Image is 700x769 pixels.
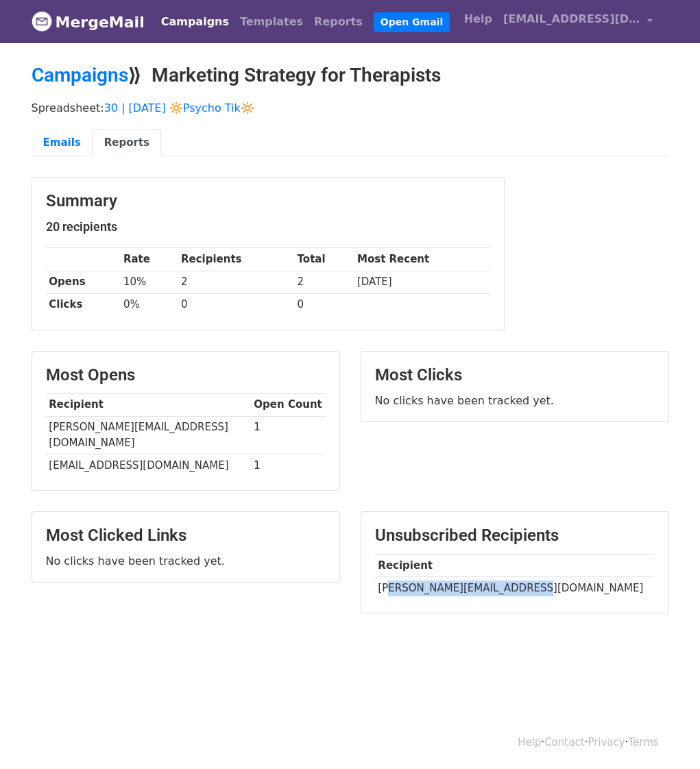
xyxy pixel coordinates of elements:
td: [PERSON_NAME][EMAIL_ADDRESS][DOMAIN_NAME] [46,416,251,454]
a: Templates [234,8,309,36]
h5: 20 recipients [46,219,490,234]
p: Spreadsheet: [32,101,669,115]
th: Open Count [251,393,326,416]
span: [EMAIL_ADDRESS][DOMAIN_NAME] [503,11,640,27]
p: No clicks have been tracked yet. [375,393,655,408]
a: 30 | [DATE] 🔆Psycho Tik🔆 [104,101,254,114]
a: Help [518,736,541,748]
th: Clicks [46,293,121,316]
td: 0% [120,293,178,316]
th: Recipient [46,393,251,416]
td: 2 [178,271,294,293]
td: 0 [294,293,354,316]
th: Recipients [178,248,294,271]
h3: Most Clicks [375,365,655,385]
h3: Most Clicked Links [46,526,326,546]
td: 10% [120,271,178,293]
h3: Unsubscribed Recipients [375,526,655,546]
a: Privacy [588,736,625,748]
td: [EMAIL_ADDRESS][DOMAIN_NAME] [46,454,251,477]
a: [EMAIL_ADDRESS][DOMAIN_NAME] [498,5,658,38]
th: Total [294,248,354,271]
a: Help [459,5,498,33]
td: 0 [178,293,294,316]
h2: ⟫ Marketing Strategy for Therapists [32,64,669,87]
td: 2 [294,271,354,293]
a: Campaigns [32,64,128,86]
a: MergeMail [32,8,145,36]
img: MergeMail logo [32,11,52,32]
td: [DATE] [354,271,490,293]
a: Terms [628,736,658,748]
h3: Summary [46,191,490,211]
th: Opens [46,271,121,293]
td: 1 [251,454,326,477]
iframe: Chat Widget [631,703,700,769]
td: [PERSON_NAME][EMAIL_ADDRESS][DOMAIN_NAME] [375,577,655,600]
td: 1 [251,416,326,454]
a: Campaigns [156,8,234,36]
p: No clicks have been tracked yet. [46,554,326,568]
th: Recipient [375,554,655,577]
h3: Most Opens [46,365,326,385]
a: Contact [544,736,584,748]
th: Rate [120,248,178,271]
a: Open Gmail [374,12,450,32]
a: Reports [309,8,368,36]
a: Reports [93,129,161,157]
th: Most Recent [354,248,490,271]
a: Emails [32,129,93,157]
